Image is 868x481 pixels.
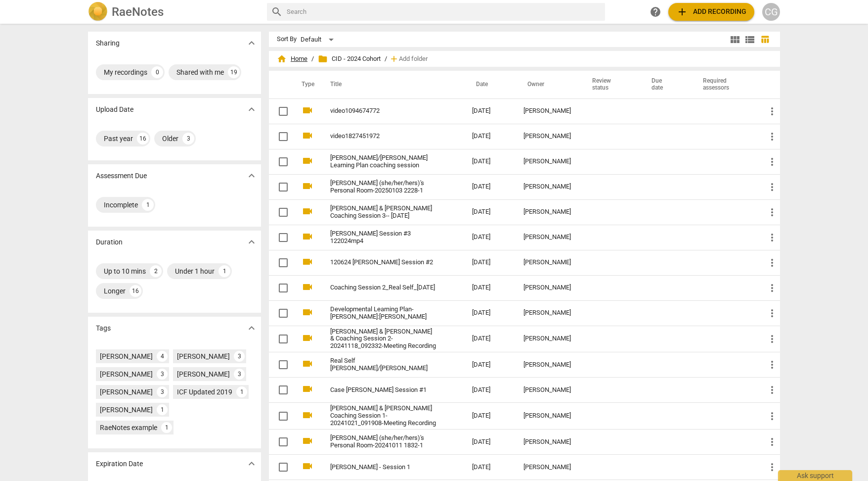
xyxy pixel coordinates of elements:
[176,67,224,77] div: Shared with me
[330,133,436,140] a: video1827451972
[104,134,133,144] div: Past year
[244,321,259,336] button: Show more
[271,6,283,18] span: search
[301,32,337,48] div: Default
[302,231,313,242] span: videocam
[244,456,259,471] button: Show more
[88,2,108,22] img: Logo
[287,4,601,20] input: Search
[302,256,313,268] span: videocam
[246,170,258,182] span: expand_more
[523,412,572,420] div: [PERSON_NAME]
[330,306,436,321] a: Developmental Learning Plan-[PERSON_NAME]:[PERSON_NAME]
[244,235,259,249] button: Show more
[100,423,157,433] div: RaeNotes example
[142,199,154,211] div: 1
[302,306,313,318] span: videocam
[464,352,516,378] td: [DATE]
[157,369,168,380] div: 3
[464,250,516,275] td: [DATE]
[523,284,572,291] div: [PERSON_NAME]
[104,286,126,296] div: Longer
[464,275,516,300] td: [DATE]
[330,205,436,220] a: [PERSON_NAME] & [PERSON_NAME] Coaching Session 3-- [DATE]
[130,285,141,297] div: 16
[330,284,436,291] a: Coaching Session 2_Real Self_[DATE]
[294,71,318,98] th: Type
[277,54,307,64] span: Home
[464,403,516,430] td: [DATE]
[464,124,516,149] td: [DATE]
[464,149,516,174] td: [DATE]
[177,351,230,361] div: [PERSON_NAME]
[246,322,258,334] span: expand_more
[175,266,215,276] div: Under 1 hour
[330,434,436,449] a: [PERSON_NAME] (she/her/hers)'s Personal Room-20241011 1832-1
[464,430,516,455] td: [DATE]
[96,38,120,48] p: Sharing
[464,199,516,225] td: [DATE]
[760,35,770,44] span: table_chart
[100,351,153,361] div: [PERSON_NAME]
[302,130,313,142] span: videocam
[318,54,381,64] span: CID - 2024 Cohort
[647,3,664,21] a: Help
[523,183,572,191] div: [PERSON_NAME]
[228,66,240,78] div: 19
[234,369,245,380] div: 3
[302,332,313,344] span: videocam
[523,158,572,165] div: [PERSON_NAME]
[464,71,516,98] th: Date
[778,470,852,481] div: Ask support
[523,107,572,115] div: [PERSON_NAME]
[523,208,572,216] div: [PERSON_NAME]
[330,328,436,350] a: [PERSON_NAME] & [PERSON_NAME] & Coaching Session 2-20241118_092332-Meeting Recording
[766,461,778,473] span: more_vert
[100,405,153,415] div: [PERSON_NAME]
[744,34,756,46] span: view_list
[668,3,754,21] button: Upload
[246,103,258,115] span: expand_more
[766,436,778,448] span: more_vert
[523,361,572,369] div: [PERSON_NAME]
[516,71,580,98] th: Owner
[464,225,516,250] td: [DATE]
[246,458,258,470] span: expand_more
[157,404,168,415] div: 1
[766,359,778,371] span: more_vert
[246,37,258,49] span: expand_more
[302,281,313,293] span: videocam
[762,3,780,21] button: CG
[640,71,691,98] th: Due date
[100,369,153,379] div: [PERSON_NAME]
[523,234,572,241] div: [PERSON_NAME]
[182,133,194,144] div: 3
[523,438,572,446] div: [PERSON_NAME]
[729,34,741,46] span: view_module
[236,386,247,397] div: 1
[766,131,778,143] span: more_vert
[330,464,436,471] a: [PERSON_NAME] - Session 1
[161,422,172,433] div: 1
[385,55,387,63] span: /
[88,2,259,22] a: LogoRaeNotes
[302,205,313,217] span: videocam
[523,309,572,317] div: [PERSON_NAME]
[302,383,313,395] span: videocam
[728,32,742,47] button: Tile view
[766,384,778,396] span: more_vert
[330,386,436,394] a: Case [PERSON_NAME] Session #1
[96,237,123,247] p: Duration
[464,98,516,124] td: [DATE]
[464,326,516,352] td: [DATE]
[302,358,313,370] span: videocam
[244,102,259,117] button: Show more
[177,387,232,397] div: ICF Updated 2019
[766,206,778,218] span: more_vert
[104,266,146,276] div: Up to 10 mins
[302,180,313,192] span: videocam
[311,55,314,63] span: /
[96,459,143,469] p: Expiration Date
[766,282,778,294] span: more_vert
